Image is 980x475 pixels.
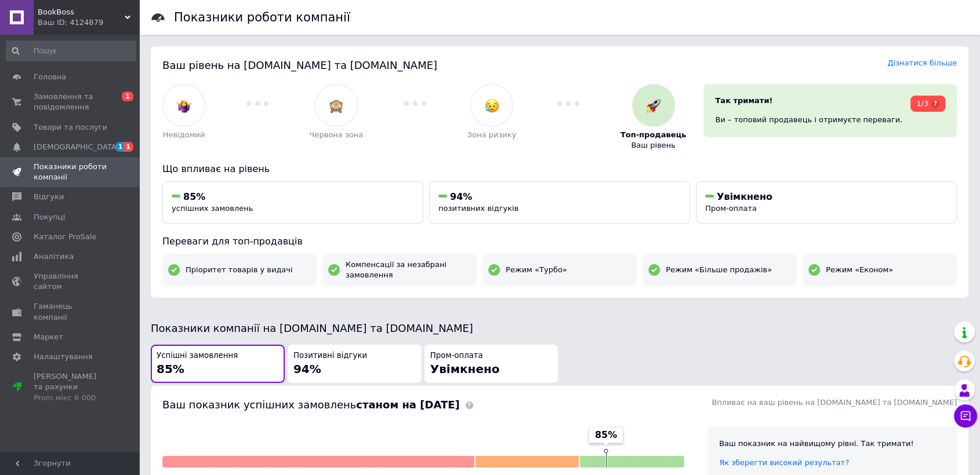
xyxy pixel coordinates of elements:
div: 1/3 [910,96,945,112]
h1: Показники роботи компанії [174,10,350,24]
span: Компенсації за незабрані замовлення [346,260,471,280]
span: 94% [450,191,472,202]
span: [PERSON_NAME] та рахунки [34,371,107,403]
span: BookBoss [38,7,125,17]
img: :rocket: [646,98,660,113]
span: Покупці [34,212,65,222]
span: 85% [183,191,205,202]
span: Замовлення та повідомлення [34,92,107,112]
span: [DEMOGRAPHIC_DATA] [34,142,119,152]
span: Режим «Більше продажів» [666,265,772,275]
span: Налаштування [34,352,93,362]
span: Показники компанії на [DOMAIN_NAME] та [DOMAIN_NAME] [151,322,473,334]
span: Невідомий [163,130,205,140]
input: Пошук [6,41,136,61]
span: Каталог ProSale [34,232,96,242]
span: успішних замовлень [172,204,253,213]
span: 85% [595,429,617,441]
span: Позитивні відгуки [293,350,367,361]
img: :disappointed_relieved: [485,98,499,113]
span: Топ-продавець [620,130,687,140]
img: :see_no_evil: [329,98,343,113]
span: Управління сайтом [34,271,107,292]
span: Пріоритет товарів у видачі [186,265,293,275]
span: Ваш показник успішних замовлень [162,399,460,411]
span: Увімкнено [717,191,772,202]
div: Ваш ID: 4124879 [38,17,139,28]
span: Головна [34,72,66,82]
span: 94% [293,362,321,376]
span: Що впливає на рівень [162,163,270,174]
button: Чат з покупцем [954,404,977,427]
span: Ваш рівень [631,140,676,151]
span: Маркет [34,332,63,342]
span: Ваш рівень на [DOMAIN_NAME] та [DOMAIN_NAME] [162,59,437,71]
span: Успішні замовлення [157,350,238,361]
span: ? [931,100,939,108]
span: Режим «Турбо» [506,265,567,275]
span: позитивних відгуків [438,204,518,213]
span: Товари та послуги [34,122,107,133]
span: Аналітика [34,251,74,262]
img: :woman-shrugging: [177,98,191,113]
button: 85%успішних замовлень [162,181,423,224]
button: Пром-оплатаУвімкнено [424,345,558,383]
span: 1 [115,142,125,152]
span: Переваги для топ-продавців [162,236,303,247]
button: Успішні замовлення85% [151,345,285,383]
span: Червона зона [310,130,364,140]
b: станом на [DATE] [356,399,459,411]
span: Пром-оплата [430,350,483,361]
button: Позитивні відгуки94% [288,345,422,383]
span: Відгуки [34,192,64,202]
button: УвімкненоПром-оплата [696,181,957,224]
a: Як зберегти високий результат? [719,458,849,467]
span: Гаманець компанії [34,301,107,322]
span: Зона ризику [467,130,517,140]
span: Увімкнено [430,362,500,376]
div: Prom мікс 6 000 [34,393,107,403]
span: Впливає на ваш рівень на [DOMAIN_NAME] та [DOMAIN_NAME] [712,398,957,407]
span: Так тримати! [715,96,772,105]
div: Ваш показник на найвищому рівні. Так тримати! [719,439,945,449]
button: 94%позитивних відгуків [429,181,690,224]
span: 1 [122,92,133,101]
span: Режим «Економ» [826,265,893,275]
div: Ви – топовий продавець і отримуєте переваги. [715,115,945,125]
span: 85% [157,362,184,376]
a: Дізнатися більше [887,59,957,67]
span: Показники роботи компанії [34,162,107,182]
span: Пром-оплата [705,204,757,213]
span: 1 [124,142,133,152]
